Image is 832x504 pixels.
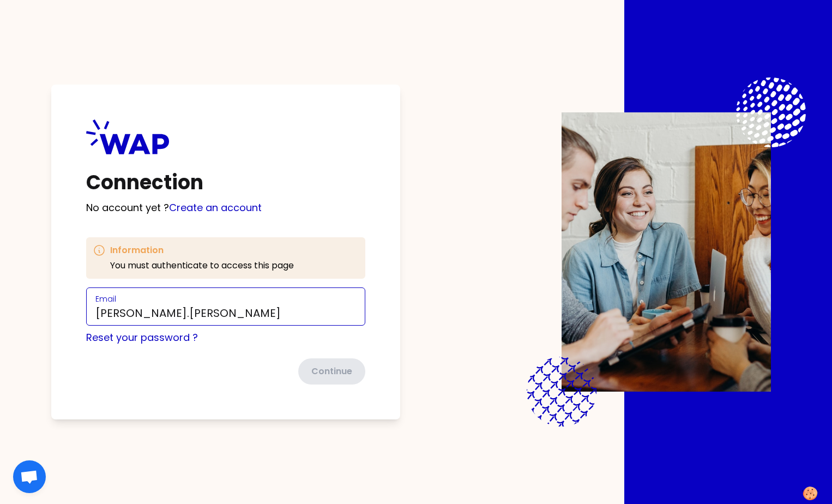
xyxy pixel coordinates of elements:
[169,201,262,214] a: Create an account
[298,358,365,385] button: Continue
[86,200,365,215] p: No account yet ?
[13,460,46,493] div: Chat abierto
[110,244,294,257] h3: Information
[110,259,294,272] p: You must authenticate to access this page
[86,172,365,194] h1: Connection
[86,331,198,344] a: Reset your password ?
[95,293,116,304] label: Email
[562,112,771,392] img: Description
